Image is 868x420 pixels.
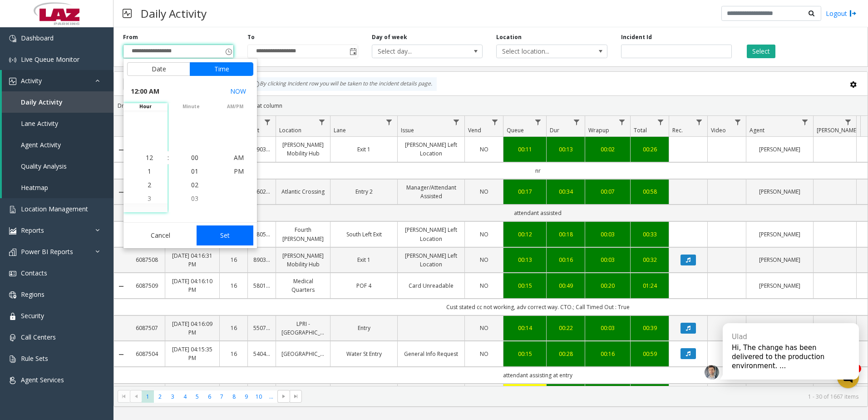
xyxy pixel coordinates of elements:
a: [DATE] 04:15:35 PM [171,345,214,362]
div: 00:12 [509,230,541,239]
span: NO [480,350,488,358]
span: 01 [191,167,198,175]
a: Queue Filter Menu [532,116,544,128]
span: Location Management [21,205,88,213]
img: pageIcon [123,2,132,25]
span: hour [123,103,168,110]
h3: Daily Activity [136,2,211,25]
a: Daily Activity [2,91,113,113]
label: Day of week [372,33,407,41]
a: Agent Activity [2,134,113,155]
a: 00:32 [636,255,663,264]
a: Heatmap [2,177,113,198]
div: 00:16 [552,255,579,264]
div: 00:59 [636,350,663,358]
a: 16 [225,350,242,358]
a: 00:49 [552,281,579,290]
img: 'icon' [9,35,16,42]
span: Agent [750,126,764,134]
span: 02 [191,180,198,189]
a: [PERSON_NAME] [752,145,808,154]
a: 00:03 [591,230,625,239]
span: Rec. [672,126,683,134]
span: Page 10 [253,390,265,403]
a: Water St Entry [336,350,392,358]
div: Hi, The change has been delivered to the production environment. ... [732,343,850,370]
span: PM [234,167,244,175]
a: Entry [336,324,392,332]
div: 00:39 [636,324,663,332]
a: 16 [225,255,242,264]
img: 'icon' [9,56,16,64]
span: Live Queue Monitor [21,55,79,64]
a: Dur Filter Menu [571,116,583,128]
a: 00:16 [591,350,625,358]
span: 12 [146,153,153,162]
span: NO [480,282,488,290]
a: 00:22 [552,324,579,332]
span: Page 3 [167,390,179,403]
a: 00:28 [552,350,579,358]
div: 00:03 [591,324,625,332]
span: Dashboard [21,34,54,42]
span: NO [480,256,488,264]
label: To [247,33,255,41]
a: Collapse Details [114,351,128,358]
a: 00:58 [636,187,663,196]
button: Select now [227,83,250,100]
a: Exit 1 [336,255,392,264]
a: Entry 2 [336,187,392,196]
span: Agent Activity [21,140,61,149]
div: By clicking Incident row you will be taken to the incident details page. [248,77,437,91]
a: 00:17 [509,187,541,196]
a: Rec. Filter Menu [693,116,705,128]
span: Activity [21,76,42,85]
a: South Left Exit [336,230,392,239]
span: Page 11 [265,390,277,403]
a: Parker Filter Menu [842,116,854,128]
a: NO [470,230,498,239]
span: Page 7 [216,390,228,403]
a: 00:15 [509,350,541,358]
span: Page 6 [203,390,216,403]
a: Manager/Attendant Assisted [403,183,459,200]
a: 560261 [253,187,270,196]
a: 00:13 [509,255,541,264]
span: Heatmap [21,183,48,192]
a: General Info Request [403,350,459,358]
a: Fourth [PERSON_NAME] [281,225,325,243]
a: [GEOGRAPHIC_DATA] [281,350,325,358]
div: 00:15 [509,281,541,290]
span: Lane [334,126,346,134]
img: 'icon' [9,206,16,213]
a: 00:02 [591,145,625,154]
div: Ulad [732,332,850,341]
a: 00:26 [636,145,663,154]
a: 00:33 [636,230,663,239]
a: NO [470,350,498,358]
span: NO [480,188,488,195]
span: 12:00 AM [131,85,159,98]
a: Collapse Details [114,146,128,154]
a: Lane Activity [2,113,113,134]
div: 00:13 [552,145,579,154]
button: Set [197,225,254,245]
a: [PERSON_NAME] Mobility Hub [281,251,325,269]
img: logout [849,9,857,18]
a: Medical Quarters [281,277,325,294]
a: Quality Analysis [2,155,113,177]
a: [PERSON_NAME] Left Location [403,251,459,269]
img: 'icon' [9,313,16,320]
div: 00:11 [509,145,541,154]
span: minute [169,103,213,110]
div: Drag a column header and drop it here to group by that column [114,98,868,114]
a: Location Filter Menu [316,116,328,128]
a: NO [470,281,498,290]
span: AM [234,153,244,162]
span: 3 [148,194,151,203]
img: 'icon' [9,291,16,299]
span: Page 9 [240,390,252,403]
